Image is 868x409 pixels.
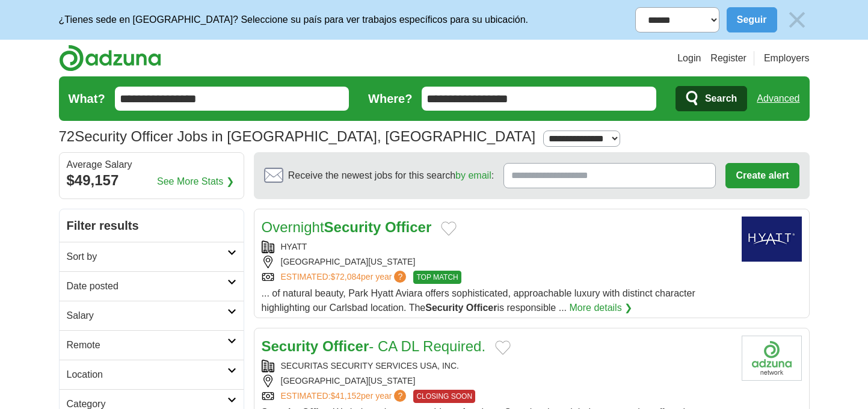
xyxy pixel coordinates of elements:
a: HYATT [281,242,307,251]
h1: Security Officer Jobs in [GEOGRAPHIC_DATA], [GEOGRAPHIC_DATA] [59,128,536,144]
a: Employers [764,51,810,66]
h2: Location [67,367,227,382]
a: Advanced [757,87,799,111]
div: [GEOGRAPHIC_DATA][US_STATE] [262,256,732,268]
img: Hyatt logo [742,217,802,262]
span: Receive the newest jobs for this search : [288,168,494,183]
span: CLOSING SOON [413,390,475,403]
button: Add to favorite jobs [495,340,511,355]
div: SECURITAS SECURITY SERVICES USA, INC. [262,360,732,372]
a: Register [710,51,746,66]
span: $72,084 [330,272,361,281]
strong: Officer [466,303,497,313]
span: ? [394,271,406,283]
img: icon_close_no_bg.svg [784,7,810,32]
h2: Remote [67,338,227,352]
button: Seguir [727,7,777,32]
span: ... of natural beauty, Park Hyatt Aviara offers sophisticated, approachable luxury with distinct ... [262,288,695,313]
a: Remote [60,330,244,360]
a: Salary [60,301,244,330]
button: Add to favorite jobs [441,221,457,236]
a: by email [455,170,491,180]
a: ESTIMATED:$72,084per year? [281,271,409,284]
strong: Security [324,219,381,235]
a: OvernightSecurity Officer [262,219,432,235]
a: See More Stats ❯ [157,174,234,189]
a: Login [677,51,701,66]
strong: Officer [322,338,369,354]
span: ? [394,390,406,402]
h2: Sort by [67,250,227,264]
p: ¿Tienes sede en [GEOGRAPHIC_DATA]? Seleccione su país para ver trabajos específicos para su ubica... [59,13,529,27]
strong: Officer [385,219,431,235]
a: ESTIMATED:$41,152per year? [281,390,409,403]
label: Where? [368,90,412,108]
a: Location [60,360,244,389]
div: [GEOGRAPHIC_DATA][US_STATE] [262,375,732,387]
a: Sort by [60,242,244,271]
span: Search [705,87,737,111]
span: $41,152 [330,391,361,401]
div: $49,157 [67,170,236,191]
a: Security Officer- CA DL Required. [262,338,486,354]
button: Search [676,86,747,111]
a: Date posted [60,271,244,301]
h2: Salary [67,309,227,323]
strong: Security [262,338,319,354]
h2: Filter results [60,209,244,242]
button: Create alert [725,163,799,188]
img: Adzuna logo [59,45,161,72]
span: TOP MATCH [413,271,461,284]
label: What? [69,90,105,108]
h2: Date posted [67,279,227,294]
strong: Security [425,303,463,313]
div: Average Salary [67,160,236,170]
img: Company logo [742,336,802,381]
a: More details ❯ [570,301,633,315]
span: 72 [59,126,75,147]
